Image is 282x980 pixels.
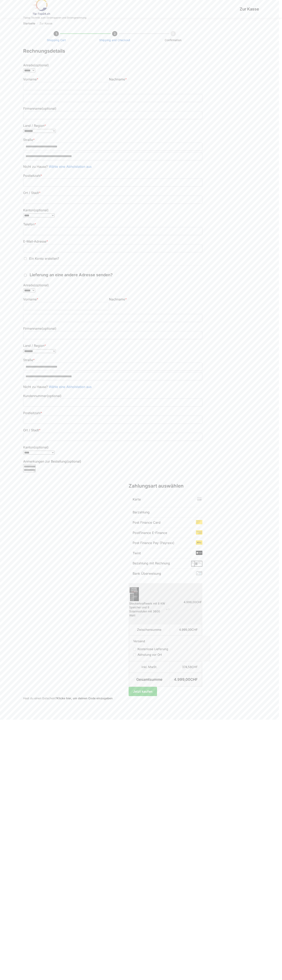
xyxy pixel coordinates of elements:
a: Gutscheincode eingeben [57,696,113,700]
button: Jetzt kaufen [129,687,157,696]
label: Telefon [23,222,36,226]
img: Zur Kasse 3 [196,530,202,535]
span: (optional) [42,326,56,330]
label: Post Finance Pay (Payrexx) [133,541,174,545]
span: (optional) [34,208,49,212]
a: Shopping Cart [47,38,66,42]
span: Ein Konto erstellen? [29,256,59,261]
span: / [35,22,40,25]
nav: Breadcrumb [23,18,259,29]
span: (optional) [34,445,49,449]
img: Zur Kasse 5 [196,551,202,555]
img: Zur Kasse 1 [196,497,202,501]
form: Kasse [23,48,202,474]
p: Tiptop Technik zum Stromsparen und Stromgewinnung [23,17,86,19]
span: (optional) [47,394,61,398]
label: Karte [133,497,141,501]
span: CHF [191,628,198,632]
th: Versand [129,636,210,644]
span: Confirmation [165,38,181,42]
label: Nachname [109,77,127,81]
label: Postleitzahl [23,411,42,415]
label: Kanton [23,445,49,449]
label: Firmenname [23,326,56,330]
th: inkl. MwSt. [129,662,170,673]
label: Bezahlung mit Rechnung [133,561,170,565]
bdi: 374,58 [182,665,198,669]
label: Ort / Stadt [23,191,41,195]
div: Hast du einen Gutschein? [23,696,202,701]
span: (optional) [34,63,49,67]
label: Nachname [109,297,127,301]
span: Nicht zu Hause? [23,165,48,169]
h3: Rechnungsdetails [23,48,202,55]
span: (optional) [42,106,56,111]
h3: Zahlungsart auswählen [129,483,202,490]
div: Steckerkraftwerk mit 8 KW Speicher und 8 Solarmodulen mit 3600 Watt [129,602,169,617]
label: Land / Region [23,124,46,128]
img: Zur Kasse 4 [196,540,202,545]
label: Vorname [23,297,38,301]
th: Gesamtsumme [129,673,170,686]
span: (optional) [67,459,81,463]
a: Wähle eine Abholstation aus [49,165,92,169]
label: Anrede [23,63,49,67]
img: Zur Kasse 8 [130,587,139,601]
label: Straße [23,138,35,142]
span: CHF [196,600,202,604]
label: Firmenname [23,106,56,111]
label: Abholung vor Ort [133,653,162,657]
label: Postleitzahl [23,174,42,178]
label: Barzahlung [133,510,150,514]
label: Post Finance Card [133,520,160,524]
span: Lieferung an eine andere Adresse senden? [30,272,113,277]
strong: × 1 [166,608,169,611]
span: CHF [190,677,198,682]
label: Straße [23,358,35,362]
bdi: 4.999,00 [184,600,202,604]
label: Kostenlose Lieferung [133,647,168,651]
input: Ein Konto erstellen? [24,257,27,260]
label: Twint [133,551,141,555]
span: CHF [191,665,198,669]
label: Vorname [23,77,38,81]
span: Nicht zu Hause? [23,385,48,389]
img: Zur Kasse 2 [196,520,202,524]
label: Bank Überweisung [133,571,161,575]
a: Wähle eine Abholstation aus [49,385,92,389]
th: Zwischensumme [129,624,170,635]
label: Kundennummer [23,394,61,398]
label: Ort / Stadt [23,428,41,432]
a: Startseite [23,22,35,25]
label: Land / Region [23,344,46,348]
label: PostFinance E-Finance [133,531,167,535]
label: Anmerkungen zur Bestellung [23,459,81,463]
h1: Zur Kasse [86,7,259,11]
span: (optional) [34,283,49,287]
input: Lieferung an eine andere Adresse senden? [24,274,27,276]
label: Kanton [23,208,49,212]
label: E-Mail-Adresse [23,239,48,243]
a: Shipping and Checkout [99,38,130,42]
img: Zur Kasse 7 [196,571,202,575]
bdi: 4.999,00 [179,628,198,632]
bdi: 4.999,00 [174,677,198,682]
label: Anrede [23,283,49,287]
img: Zur Kasse 6 [191,561,202,567]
